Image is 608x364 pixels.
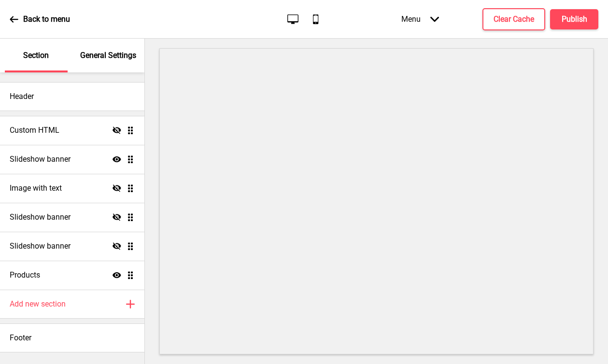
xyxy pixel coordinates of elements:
button: Clear Cache [482,8,545,30]
h4: Footer [10,333,31,343]
p: Section [23,50,49,61]
h4: Products [10,270,40,280]
a: Back to menu [10,6,70,32]
h4: Slideshow banner [10,212,71,223]
p: General Settings [80,50,136,61]
h4: Header [10,91,34,102]
button: Publish [550,9,598,29]
h4: Add new section [10,299,66,309]
h4: Slideshow banner [10,241,71,252]
div: Menu [392,5,449,33]
h4: Clear Cache [494,14,534,25]
p: Back to menu [23,14,70,25]
h4: Publish [562,14,587,25]
h4: Custom HTML [10,125,59,136]
h4: Slideshow banner [10,154,71,165]
h4: Image with text [10,183,62,194]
